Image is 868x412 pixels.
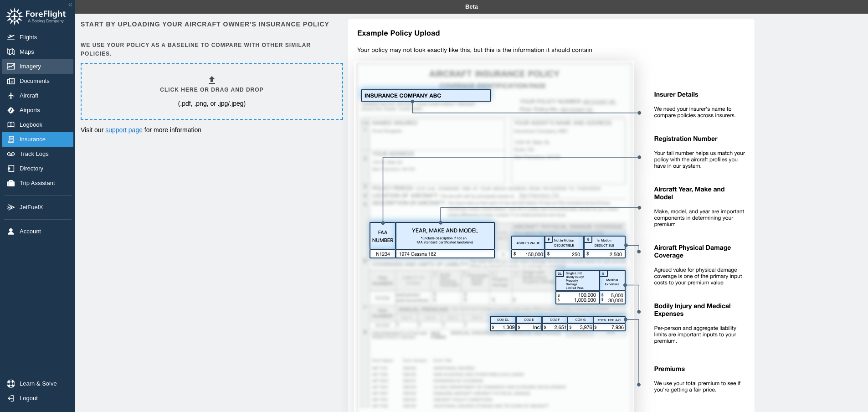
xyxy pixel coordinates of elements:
[160,86,263,94] h6: Click here or drag and drop
[81,125,341,134] p: Visit our for more information
[81,19,341,29] h6: Start by uploading your aircraft owner's insurance policy
[178,99,246,108] p: (.pdf, .png, or .jpg/.jpeg)
[81,41,341,58] h6: We use your policy as a baseline to compare with other similar policies.
[105,126,143,134] a: support page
